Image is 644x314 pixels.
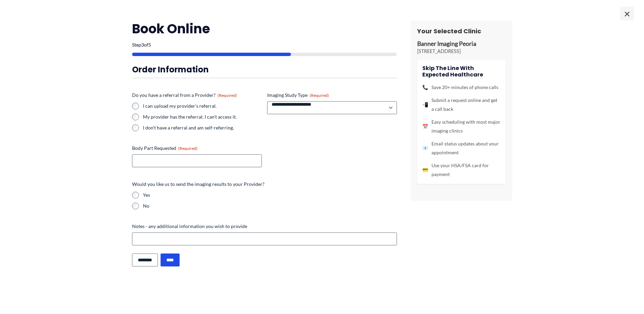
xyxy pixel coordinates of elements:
[132,42,397,47] p: Step of
[422,96,500,114] li: Submit a request online and get a call back
[422,144,428,153] span: 📧
[620,7,634,20] span: ×
[143,124,262,131] label: I don't have a referral and am self-referring.
[143,103,262,109] label: I can upload my provider's referral.
[132,181,264,188] legend: Would you like us to send the imaging results to your Provider?
[422,161,500,179] li: Use your HSA/FSA card for payment
[143,192,397,198] label: Yes
[422,122,428,131] span: 📅
[422,118,500,135] li: Easy scheduling with most major imaging clinics
[422,83,428,92] span: 📞
[132,64,397,75] h3: Order Information
[310,93,329,98] span: (Required)
[417,27,505,35] h3: Your Selected Clinic
[267,92,397,99] label: Imaging Study Type
[417,40,505,48] p: Banner Imaging Peoria
[422,83,500,92] li: Save 20+ minutes of phone calls
[132,145,262,152] label: Body Part Requested
[132,223,397,230] label: Notes - any additional information you wish to provide
[132,92,237,99] legend: Do you have a referral from a Provider?
[422,65,500,78] h4: Skip the line with Expected Healthcare
[178,146,198,151] span: (Required)
[422,139,500,157] li: Email status updates about your appointment
[143,203,397,209] label: No
[148,42,151,48] span: 5
[422,100,428,109] span: 📲
[132,20,397,37] h2: Book Online
[141,42,144,48] span: 3
[417,48,505,55] p: [STREET_ADDRESS]
[143,114,262,120] label: My provider has the referral; I can't access it.
[422,165,428,174] span: 💳
[218,93,237,98] span: (Required)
